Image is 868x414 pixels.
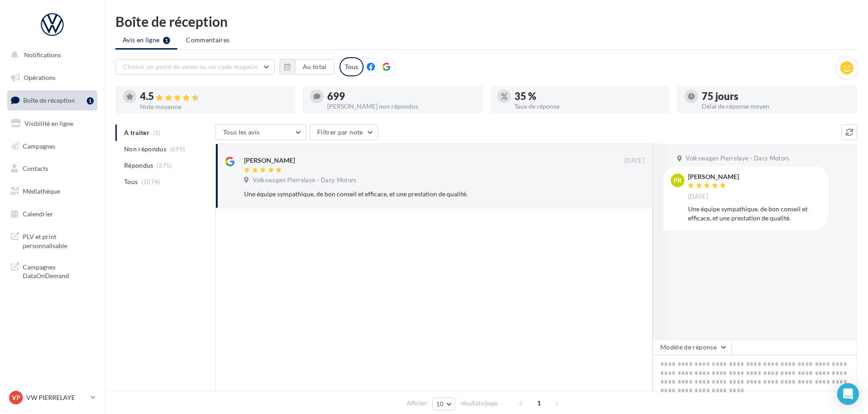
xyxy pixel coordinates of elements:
[688,193,708,201] span: [DATE]
[26,393,87,402] p: VW PIERRELAYE
[514,103,663,110] div: Taux de réponse
[5,227,99,254] a: PLV et print personnalisable
[7,389,97,406] a: VP VW PIERRELAYE
[140,104,288,110] div: Note moyenne
[436,400,444,408] span: 10
[170,145,185,153] span: (699)
[5,159,99,178] a: Contacts
[5,205,99,224] a: Calendrier
[24,74,55,81] span: Opérations
[5,137,99,156] a: Campagnes
[186,35,229,45] span: Commentaires
[702,91,850,101] div: 75 jours
[279,59,334,75] button: Au total
[25,120,73,127] span: Visibilité en ligne
[514,91,663,101] div: 35 %
[115,15,857,28] div: Boîte de réception
[624,157,644,165] span: [DATE]
[327,103,475,110] div: [PERSON_NAME] non répondus
[124,161,154,170] span: Répondus
[532,396,546,410] span: 1
[23,261,94,280] span: Campagnes DataOnDemand
[5,182,99,201] a: Médiathèque
[5,257,99,284] a: Campagnes DataOnDemand
[115,59,274,75] button: Choisir un point de vente ou un code magasin
[673,176,682,185] span: PR
[23,165,48,172] span: Contacts
[5,45,95,65] button: Notifications
[339,57,364,76] div: Tous
[157,162,172,169] span: (375)
[688,174,739,180] div: [PERSON_NAME]
[141,178,160,185] span: (1074)
[23,210,53,218] span: Calendrier
[244,190,585,199] div: Une équipe sympathique, de bon conseil et efficace, et une prestation de qualité.
[460,399,498,408] span: résultats/page
[253,176,356,185] span: Volkswagen Pierrelaye - Dacy Motors
[24,51,61,59] span: Notifications
[23,187,60,195] span: Médiathèque
[12,393,20,402] span: VP
[653,339,732,355] button: Modèle de réponse
[295,59,334,75] button: Au total
[223,128,260,136] span: Tous les avis
[688,205,821,223] div: Une équipe sympathique, de bon conseil et efficace, et une prestation de qualité.
[407,399,427,408] span: Afficher
[23,230,94,250] span: PLV et print personnalisable
[837,383,859,405] div: Open Intercom Messenger
[123,63,258,70] span: Choisir un point de vente ou un code magasin
[23,96,75,104] span: Boîte de réception
[5,68,99,87] a: Opérations
[432,398,455,410] button: 10
[215,125,306,140] button: Tous les avis
[140,91,288,102] div: 4.5
[124,145,166,154] span: Non répondus
[327,91,475,101] div: 699
[702,103,850,110] div: Délai de réponse moyen
[124,177,138,186] span: Tous
[5,90,99,110] a: Boîte de réception1
[244,156,295,165] div: [PERSON_NAME]
[23,142,55,150] span: Campagnes
[87,97,94,105] div: 1
[686,155,789,163] span: Volkswagen Pierrelaye - Dacy Motors
[5,114,99,133] a: Visibilité en ligne
[309,125,378,140] button: Filtrer par note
